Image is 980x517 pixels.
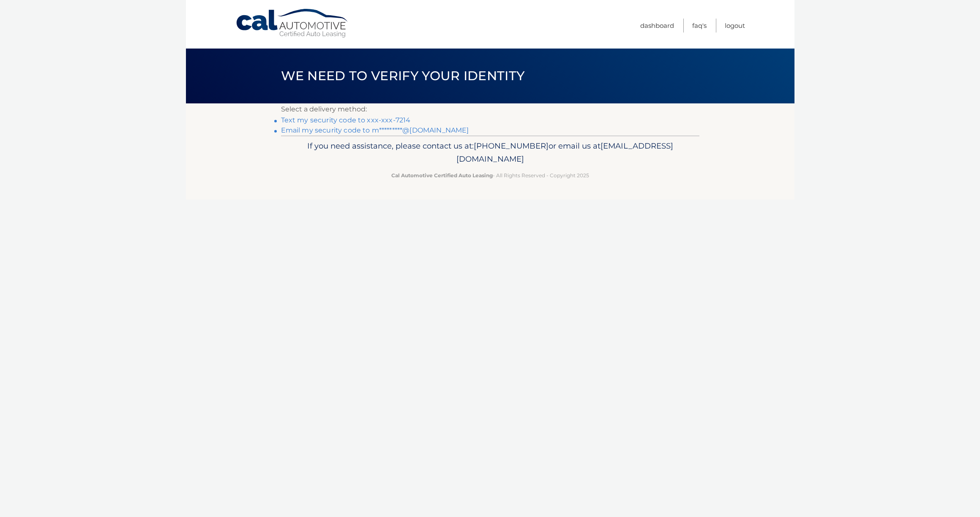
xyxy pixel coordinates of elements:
span: [PHONE_NUMBER] [474,141,549,151]
strong: Cal Automotive Certified Auto Leasing [391,172,493,179]
a: Text my security code to xxx-xxx-7214 [281,116,411,124]
a: Logout [725,19,745,32]
p: - All Rights Reserved - Copyright 2025 [287,171,694,180]
p: If you need assistance, please contact us at: or email us at [287,139,694,166]
a: Cal Automotive [235,8,349,38]
a: Dashboard [640,19,674,32]
p: Select a delivery method: [281,103,699,115]
a: Email my security code to m*********@[DOMAIN_NAME] [281,126,469,134]
a: FAQ's [692,19,707,32]
span: We need to verify your identity [281,68,525,84]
